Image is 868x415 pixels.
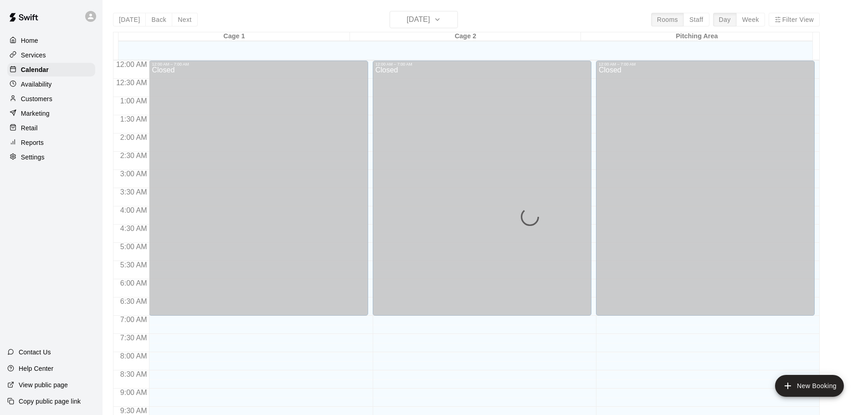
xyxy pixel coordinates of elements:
span: 1:00 AM [118,97,149,105]
span: 9:30 AM [118,407,149,415]
a: Home [7,34,95,47]
p: Home [21,36,38,45]
span: 3:00 AM [118,170,149,178]
span: 6:30 AM [118,297,149,305]
div: Cage 2 [350,32,581,41]
p: Customers [21,94,52,103]
span: 8:30 AM [118,370,149,378]
p: Retail [21,123,38,133]
a: Customers [7,92,95,106]
a: Availability [7,77,95,91]
p: Copy public page link [19,397,81,406]
div: Closed [375,67,589,319]
p: Marketing [21,109,50,118]
span: 3:30 AM [118,188,149,196]
div: 12:00 AM – 7:00 AM: Closed [373,61,591,316]
span: 5:00 AM [118,243,149,251]
span: 12:30 AM [114,79,149,87]
span: 7:00 AM [118,316,149,323]
a: Reports [7,136,95,149]
button: add [775,375,844,397]
span: 12:00 AM [114,61,149,68]
p: Help Center [19,364,53,373]
p: Contact Us [19,348,51,357]
a: Settings [7,150,95,164]
div: Cage 1 [118,32,350,41]
span: 9:00 AM [118,389,149,396]
p: Services [21,51,46,60]
div: 12:00 AM – 7:00 AM [599,62,812,67]
p: Calendar [21,65,49,74]
span: 6:00 AM [118,279,149,287]
div: 12:00 AM – 7:00 AM [152,62,365,67]
div: 12:00 AM – 7:00 AM: Closed [149,61,368,316]
a: Calendar [7,63,95,77]
span: 5:30 AM [118,261,149,269]
a: Services [7,48,95,62]
div: Pitching Area [581,32,812,41]
span: 1:30 AM [118,115,149,123]
span: 7:30 AM [118,334,149,342]
div: Closed [599,67,812,319]
span: 4:00 AM [118,206,149,214]
div: 12:00 AM – 7:00 AM [375,62,589,67]
span: 2:00 AM [118,133,149,141]
p: Availability [21,80,52,89]
p: View public page [19,380,68,389]
div: 12:00 AM – 7:00 AM: Closed [596,61,815,316]
p: Settings [21,153,45,162]
span: 4:30 AM [118,225,149,232]
a: Retail [7,121,95,135]
p: Reports [21,138,44,147]
div: Closed [152,67,365,319]
span: 2:30 AM [118,152,149,159]
a: Marketing [7,107,95,120]
span: 8:00 AM [118,352,149,360]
